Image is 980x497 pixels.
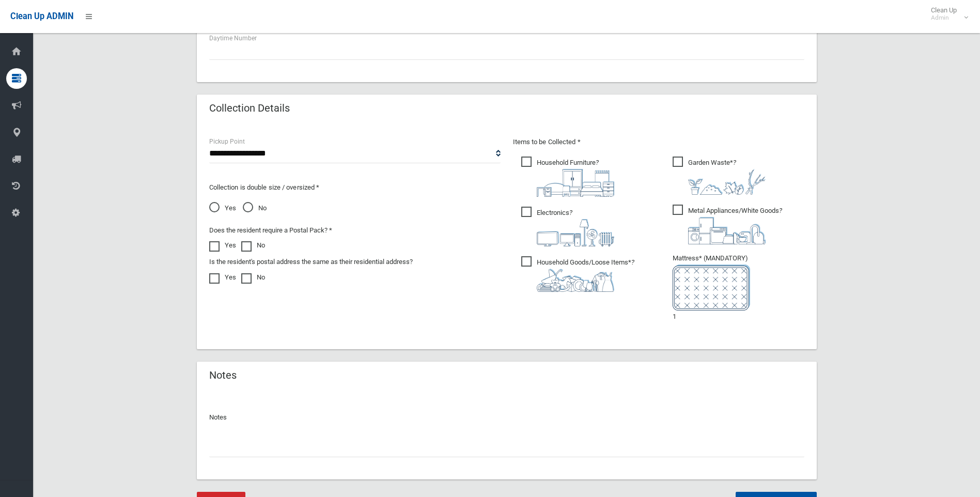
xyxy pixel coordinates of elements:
img: 36c1b0289cb1767239cdd3de9e694f19.png [688,217,766,244]
i: ? [537,159,614,197]
img: b13cc3517677393f34c0a387616ef184.png [537,269,614,292]
span: Household Goods/Loose Items* [521,256,634,292]
i: ? [537,209,614,246]
label: No [241,271,265,284]
img: 394712a680b73dbc3d2a6a3a7ffe5a07.png [537,219,614,246]
p: Collection is double size / oversized * [209,181,501,194]
p: Items to be Collected * [513,136,804,148]
span: Mattress* (MANDATORY) [673,254,804,310]
img: aa9efdbe659d29b613fca23ba79d85cb.png [537,169,614,197]
span: Metal Appliances/White Goods [673,205,782,244]
img: 4fd8a5c772b2c999c83690221e5242e0.png [688,169,766,195]
span: Garden Waste* [673,157,766,195]
header: Collection Details [197,98,302,118]
label: Yes [209,239,236,252]
span: Clean Up ADMIN [10,11,73,21]
i: ? [688,207,782,244]
img: e7408bece873d2c1783593a074e5cb2f.png [673,265,750,310]
span: No [243,202,267,214]
label: Is the resident's postal address the same as their residential address? [209,256,413,268]
label: Does the resident require a Postal Pack? * [209,224,332,237]
small: Admin [931,14,957,22]
i: ? [688,159,766,195]
header: Notes [197,365,249,385]
p: Notes [209,411,804,424]
li: 1 [673,252,804,323]
span: Clean Up [926,6,967,22]
label: Yes [209,271,236,284]
span: Electronics [521,207,614,246]
span: Household Furniture [521,157,614,197]
span: Yes [209,202,236,214]
label: No [241,239,265,252]
i: ? [537,258,634,292]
